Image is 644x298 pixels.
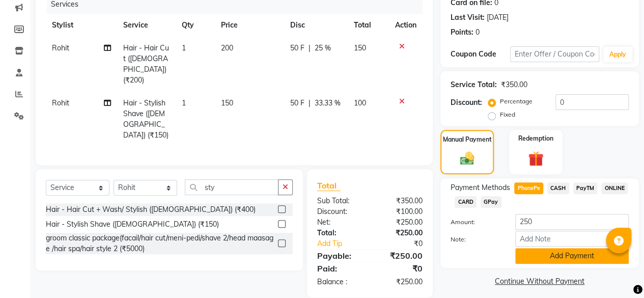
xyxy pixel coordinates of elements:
[451,12,485,23] div: Last Visit:
[290,43,304,53] span: 50 F
[501,79,527,90] div: ₹350.00
[310,277,370,287] div: Balance :
[514,182,543,194] span: PhonePe
[475,27,480,38] div: 0
[523,149,548,168] img: _gift.svg
[354,43,366,52] span: 150
[290,98,304,109] span: 50 F
[601,182,628,194] span: ONLINE
[547,182,569,194] span: CASH
[370,196,430,206] div: ₹350.00
[443,235,508,244] label: Note:
[380,238,430,249] div: ₹0
[451,97,482,108] div: Discount:
[370,206,430,217] div: ₹100.00
[52,43,69,52] span: Rohit
[309,43,311,53] span: |
[123,98,169,140] span: Hair - Stylish Shave ([DEMOGRAPHIC_DATA]) (₹150)
[443,218,508,227] label: Amount:
[451,182,510,193] span: Payment Methods
[46,14,117,37] th: Stylist
[46,219,219,230] div: Hair - Stylish Shave ([DEMOGRAPHIC_DATA]) (₹150)
[215,14,284,37] th: Price
[315,98,341,109] span: 33.33 %
[443,135,492,144] label: Manual Payment
[310,262,370,275] div: Paid:
[117,14,176,37] th: Service
[481,196,501,208] span: GPay
[442,276,637,287] a: Continue Without Payment
[310,250,370,262] div: Payable:
[389,14,423,37] th: Action
[185,179,278,195] input: Search or Scan
[370,228,430,238] div: ₹250.00
[370,217,430,228] div: ₹250.00
[487,12,509,23] div: [DATE]
[221,43,233,52] span: 200
[500,97,533,106] label: Percentage
[309,98,311,109] span: |
[510,46,599,62] input: Enter Offer / Coupon Code
[221,98,233,107] span: 150
[518,134,553,143] label: Redemption
[310,196,370,206] div: Sub Total:
[451,79,497,90] div: Service Total:
[182,98,186,107] span: 1
[317,180,341,191] span: Total
[456,150,479,167] img: _cash.svg
[451,49,510,60] div: Coupon Code
[515,214,629,230] input: Amount
[284,14,348,37] th: Disc
[182,43,186,52] span: 1
[455,196,477,208] span: CARD
[310,238,380,249] a: Add Tip
[515,248,629,264] button: Add Payment
[354,98,366,107] span: 100
[310,206,370,217] div: Discount:
[515,231,629,247] input: Add Note
[451,27,473,38] div: Points:
[500,110,515,119] label: Fixed
[370,250,430,262] div: ₹250.00
[573,182,598,194] span: PayTM
[348,14,389,37] th: Total
[46,233,274,254] div: groom classic package(facail/hair cut/meni-pedi/shave 2/head maasage /hair spa/hair style 2 (₹5000)
[52,98,69,107] span: Rohit
[315,43,331,53] span: 25 %
[310,217,370,228] div: Net:
[176,14,215,37] th: Qty
[370,262,430,275] div: ₹0
[370,277,430,287] div: ₹250.00
[310,228,370,238] div: Total:
[46,204,256,215] div: Hair - Hair Cut + Wash/ Stylish ([DEMOGRAPHIC_DATA]) (₹400)
[603,47,632,62] button: Apply
[123,43,169,85] span: Hair - Hair Cut ([DEMOGRAPHIC_DATA]) (₹200)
